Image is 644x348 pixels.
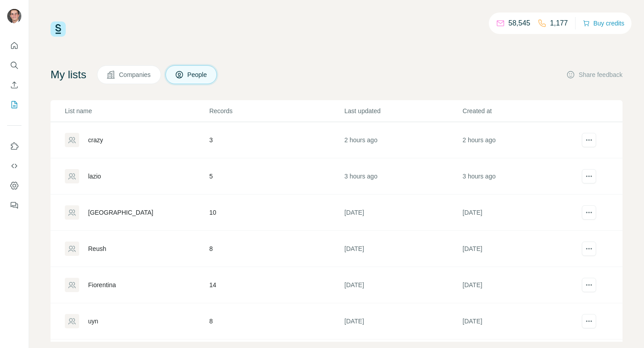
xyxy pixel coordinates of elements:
[187,70,208,79] span: People
[88,208,153,217] div: [GEOGRAPHIC_DATA]
[209,106,343,115] p: Records
[583,17,624,30] button: Buy credits
[119,70,152,79] span: Companies
[88,317,98,326] div: uyn
[582,242,596,256] button: actions
[550,18,568,29] p: 1,177
[7,57,21,73] button: Search
[462,267,580,303] td: [DATE]
[88,136,103,144] div: crazy
[566,70,623,79] button: Share feedback
[7,197,21,213] button: Feedback
[582,133,596,147] button: actions
[582,314,596,328] button: actions
[209,195,344,231] td: 10
[51,68,86,82] h4: My lists
[7,9,21,23] img: Avatar
[7,77,21,93] button: Enrich CSV
[65,106,208,115] p: List name
[209,158,344,195] td: 5
[344,267,462,303] td: [DATE]
[462,303,580,340] td: [DATE]
[7,38,21,54] button: Quick start
[582,278,596,292] button: actions
[462,231,580,267] td: [DATE]
[462,195,580,231] td: [DATE]
[344,195,462,231] td: [DATE]
[88,244,106,253] div: Reush
[209,267,344,303] td: 14
[462,158,580,195] td: 3 hours ago
[88,172,101,181] div: lazio
[209,303,344,340] td: 8
[51,21,66,37] img: Surfe Logo
[344,106,462,115] p: Last updated
[7,178,21,194] button: Dashboard
[7,138,21,154] button: Use Surfe on LinkedIn
[508,18,530,29] p: 58,545
[582,205,596,220] button: actions
[209,122,344,158] td: 3
[582,169,596,183] button: actions
[462,122,580,158] td: 2 hours ago
[7,158,21,174] button: Use Surfe API
[7,97,21,113] button: My lists
[462,106,580,115] p: Created at
[209,231,344,267] td: 8
[344,122,462,158] td: 2 hours ago
[88,280,116,289] div: Fiorentina
[344,158,462,195] td: 3 hours ago
[344,231,462,267] td: [DATE]
[344,303,462,340] td: [DATE]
